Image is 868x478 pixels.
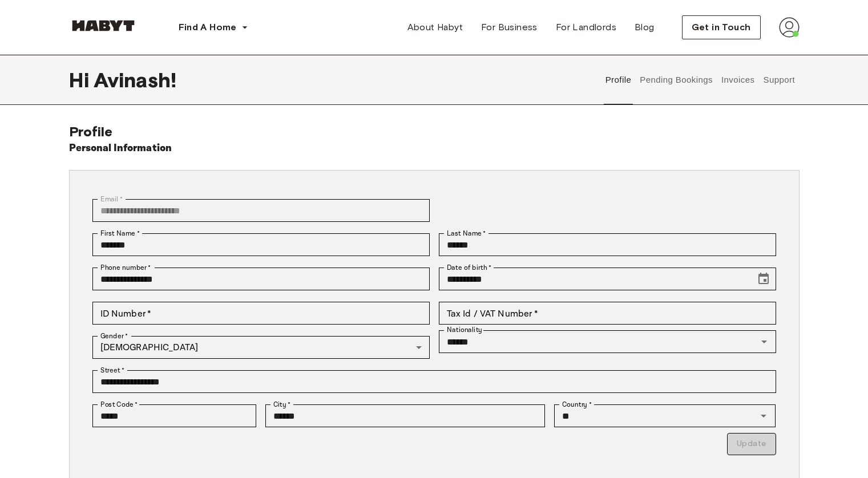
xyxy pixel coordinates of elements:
div: [DEMOGRAPHIC_DATA] [92,336,430,359]
button: Open [756,408,772,424]
h6: Personal Information [69,140,172,156]
button: Support [762,55,797,105]
span: Get in Touch [692,21,751,34]
span: About Habyt [407,21,463,34]
span: Profile [69,123,113,140]
label: Phone number [100,262,151,273]
a: Blog [625,16,664,39]
label: Gender [100,331,128,341]
button: Choose date, selected date is Feb 13, 1997 [752,268,775,290]
button: Find A Home [169,16,257,39]
span: Avinash ! [94,68,176,92]
label: First Name [100,228,140,238]
label: Street [100,365,124,375]
span: For Business [481,21,538,34]
span: Find A Home [179,21,237,34]
label: Country [562,399,592,410]
label: Email [100,194,123,204]
button: Get in Touch [682,15,761,39]
label: Date of birth [447,262,491,273]
span: For Landlords [556,21,616,34]
a: For Business [472,16,547,39]
label: Nationality [447,325,482,335]
label: Last Name [447,228,486,238]
a: About Habyt [398,16,472,39]
div: You can't change your email address at the moment. Please reach out to customer support in case y... [92,199,430,222]
button: Pending Bookings [639,55,714,105]
span: Hi [69,68,94,92]
span: Blog [635,21,655,34]
label: City [273,399,291,410]
label: Post Code [100,399,138,410]
button: Open [756,334,772,350]
img: avatar [779,17,800,38]
img: Habyt [69,20,138,31]
button: Profile [604,55,633,105]
button: Invoices [720,55,756,105]
a: For Landlords [547,16,625,39]
div: user profile tabs [601,55,799,105]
